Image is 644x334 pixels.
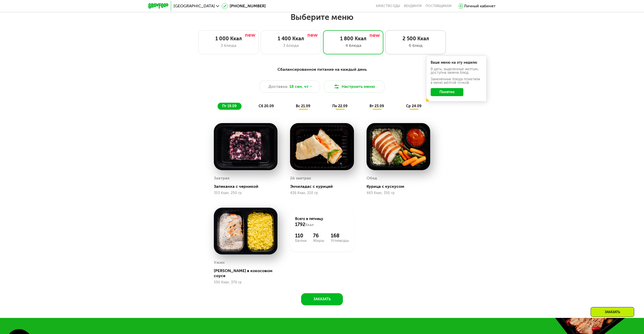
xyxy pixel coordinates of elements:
span: Доставка: [268,84,288,90]
div: 6 блюд [391,43,440,49]
div: Ваше меню на эту неделю [431,61,482,64]
div: 463 Ккал, 350 гр [367,191,430,195]
a: [PHONE_NUMBER] [222,3,266,9]
span: Ккал [305,223,314,227]
div: 2 500 Ккал [391,35,440,42]
div: 3 блюда [266,43,316,49]
div: Заменённые блюда пометили в меню жёлтой точкой. [431,78,482,85]
div: 76 [313,233,324,239]
div: 353 Ккал, 250 гр [214,191,277,195]
span: вс 21.09 [296,104,310,108]
h2: Выберите меню [16,12,628,22]
span: 1792 [295,222,305,227]
div: поставщикам [426,4,452,8]
div: 1 400 Ккал [266,35,316,42]
button: Заказать [301,293,343,305]
span: ср 24.09 [406,104,421,108]
div: Ужин [214,259,225,266]
div: 1 800 Ккал [328,35,378,42]
div: [PERSON_NAME] в кокосовом соусе [214,268,281,278]
span: вт 23.09 [370,104,384,108]
span: 18 сен, чт [289,84,308,90]
span: пн 22.09 [332,104,347,108]
div: Обед [367,174,377,182]
div: Белки [295,239,307,243]
div: 1 000 Ккал [204,35,253,42]
div: 3 блюда [204,43,253,49]
div: 4 блюда [328,43,378,49]
span: сб 20.09 [259,104,274,108]
a: Вендинги [404,4,422,8]
button: Понятно [431,88,463,96]
div: Углеводы [331,239,349,243]
div: Жиры [313,239,324,243]
button: Настроить меню [324,81,384,93]
div: Всего в пятницу [295,216,349,228]
div: Запеканка с черникой [214,184,281,189]
div: Сбалансированное питание на каждый день [173,66,471,73]
div: В даты, выделенные желтым, доступна замена блюд. [431,67,482,75]
div: 110 [295,233,307,239]
div: 168 [331,233,349,239]
div: Завтрак [214,174,230,182]
div: Энчиладас с курицей [290,184,358,189]
div: 550 Ккал, 376 гр [214,280,277,284]
span: пт 19.09 [222,104,236,108]
div: Курица с кускусом [367,184,434,189]
div: 2й завтрак [290,174,311,182]
div: Личный кабинет [464,3,496,9]
span: [GEOGRAPHIC_DATA] [174,4,215,8]
div: Заказать [591,307,634,317]
a: Качество еды [376,4,400,8]
div: 426 Ккал, 210 гр [290,191,354,195]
